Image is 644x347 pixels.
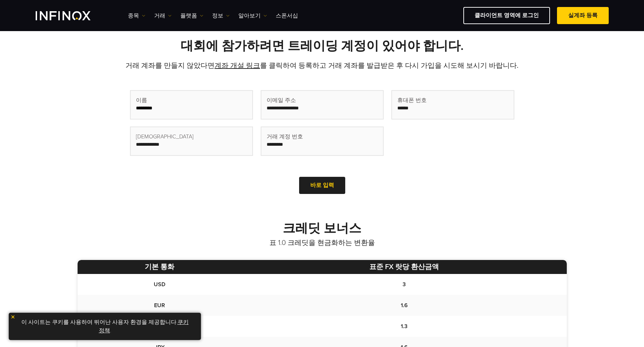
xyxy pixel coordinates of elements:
span: 이름 [136,96,147,104]
a: 플랫폼 [180,12,203,20]
td: 1.3 [242,316,566,337]
a: 클라이언트 영역에 로그인 [463,7,550,24]
p: 표 1.0 크레딧을 현금화하는 변환율 [78,238,567,248]
strong: 크레딧 보너스 [283,221,361,236]
td: 3 [242,274,566,295]
th: 표준 FX 랏당 환산금액 [242,260,566,274]
a: 계좌 개설 링크 [215,62,260,70]
th: 기본 통화 [78,260,242,274]
a: 바로 입력 [299,177,345,194]
span: [DEMOGRAPHIC_DATA] [136,132,194,141]
p: 이 사이트는 쿠키를 사용하여 뛰어난 사용자 환경을 제공합니다. . [12,316,197,337]
a: 실계좌 등록 [557,7,609,24]
span: 이메일 주소 [267,96,296,104]
a: 스폰서십 [276,12,298,20]
p: 거래 계좌를 만들지 않았다면 를 클릭하여 등록하고 거래 계좌를 발급받은 후 다시 가입을 시도해 보시기 바랍니다. [78,61,567,71]
a: 알아보기 [238,12,267,20]
a: 종목 [128,12,145,20]
span: 거래 계정 번호 [267,132,303,141]
span: 휴대폰 번호 [397,96,427,104]
img: yellow close icon [10,315,15,319]
a: INFINOX Logo [36,11,107,20]
strong: 대회에 참가하려면 트레이딩 계정이 있어야 합니다. [181,38,464,53]
td: USD [78,274,242,295]
a: 정보 [212,12,230,20]
td: EUR [78,295,242,316]
a: 거래 [154,12,172,20]
td: 1.6 [242,295,566,316]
